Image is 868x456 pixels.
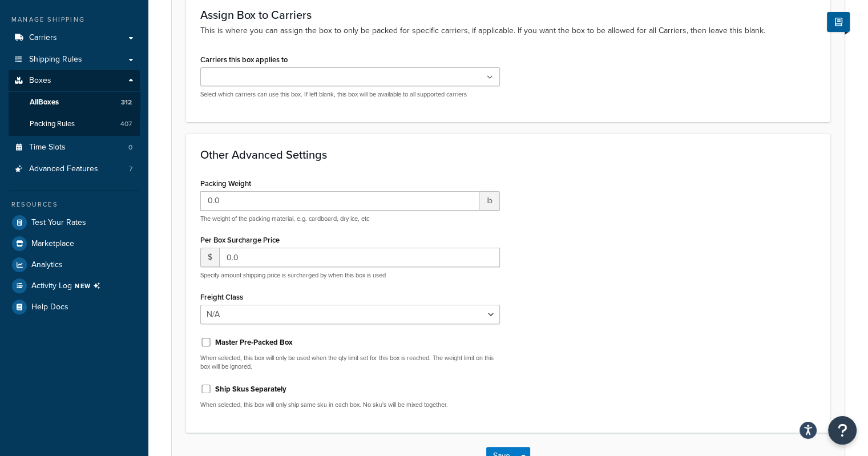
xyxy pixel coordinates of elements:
[9,212,140,233] a: Test Your Rates
[9,159,140,180] li: Advanced Features
[200,90,500,99] p: Select which carriers can use this box. If left blank, this box will be available to all supporte...
[9,255,140,275] a: Analytics
[200,401,500,409] p: When selected, this box will only ship same sku in each box. No sku's will be mixed together.
[9,200,140,209] div: Resources
[200,148,816,161] h3: Other Advanced Settings
[9,276,140,296] a: Activity LogNEW
[9,70,140,91] a: Boxes
[29,143,66,152] span: Time Slots
[9,49,140,70] a: Shipping Rules
[120,119,132,129] span: 407
[29,164,98,174] span: Advanced Features
[128,143,132,152] span: 0
[200,55,288,64] label: Carriers this box applies to
[200,271,500,280] p: Specify amount shipping price is surcharged by when this box is used
[9,114,140,135] li: Packing Rules
[215,384,286,394] label: Ship Skus Separately
[200,236,280,244] label: Per Box Surcharge Price
[121,98,132,107] span: 312
[9,15,140,25] div: Manage Shipping
[9,297,140,317] a: Help Docs
[31,279,105,293] span: Activity Log
[9,70,140,135] li: Boxes
[827,12,850,32] button: Show Help Docs
[9,137,140,158] li: Time Slots
[215,337,293,348] label: Master Pre-Packed Box
[200,354,500,372] p: When selected, this box will only be used when the qty limit set for this box is reached. The wei...
[200,179,251,188] label: Packing Weight
[828,416,857,445] button: Open Resource Center
[9,159,140,180] a: Advanced Features7
[31,260,63,270] span: Analytics
[29,76,51,86] span: Boxes
[200,25,816,37] p: This is where you can assign the box to only be packed for specific carriers, if applicable. If y...
[9,233,140,254] a: Marketplace
[31,239,74,249] span: Marketplace
[9,114,140,135] a: Packing Rules407
[29,33,57,43] span: Carriers
[31,302,68,312] span: Help Docs
[9,276,140,296] li: [object Object]
[9,137,140,158] a: Time Slots0
[31,218,86,228] span: Test Your Rates
[200,293,243,301] label: Freight Class
[9,27,140,49] a: Carriers
[75,281,105,290] span: NEW
[30,119,75,129] span: Packing Rules
[30,98,59,107] span: All Boxes
[200,215,500,223] p: The weight of the packing material, e.g. cardboard, dry ice, etc
[200,248,219,267] span: $
[200,9,816,21] h3: Assign Box to Carriers
[129,164,132,174] span: 7
[29,55,82,64] span: Shipping Rules
[9,92,140,113] a: AllBoxes312
[479,191,500,211] span: lb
